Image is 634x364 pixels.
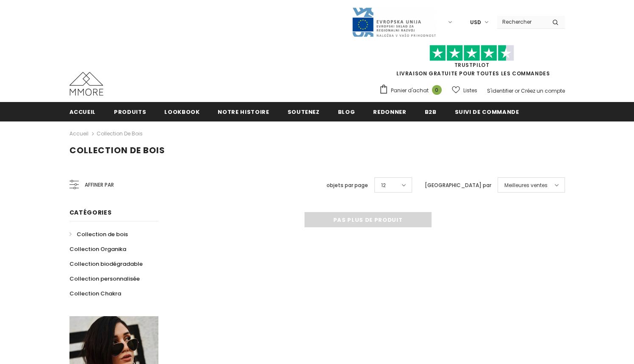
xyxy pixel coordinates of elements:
[327,181,368,190] label: objets par page
[379,84,446,97] a: Panier d'achat 0
[97,130,143,137] a: Collection de bois
[381,181,386,190] span: 12
[425,102,437,121] a: B2B
[425,181,491,190] label: [GEOGRAPHIC_DATA] par
[452,83,477,98] a: Listes
[114,108,146,116] span: Produits
[373,108,406,116] span: Redonner
[425,108,437,116] span: B2B
[164,108,199,116] span: Lookbook
[114,102,146,121] a: Produits
[487,87,513,94] a: S'identifier
[69,129,89,139] a: Accueil
[69,227,128,242] a: Collection de bois
[69,271,140,286] a: Collection personnalisée
[455,108,519,116] span: Suivi de commande
[373,102,406,121] a: Redonner
[218,102,269,121] a: Notre histoire
[69,208,112,217] span: Catégories
[288,108,320,116] span: soutenez
[379,49,565,77] span: LIVRAISON GRATUITE POUR TOUTES LES COMMANDES
[432,85,442,95] span: 0
[85,180,114,190] span: Affiner par
[69,245,126,253] span: Collection Organika
[521,87,565,94] a: Créez un compte
[429,45,514,61] img: Faites confiance aux étoiles pilotes
[69,256,143,271] a: Collection biodégradable
[69,102,96,121] a: Accueil
[69,144,165,156] span: Collection de bois
[470,18,481,27] span: USD
[352,7,436,38] img: Javni Razpis
[455,102,519,121] a: Suivi de commande
[352,18,436,25] a: Javni Razpis
[288,102,320,121] a: soutenez
[463,86,477,95] span: Listes
[454,61,490,69] a: TrustPilot
[497,16,546,28] input: Search Site
[69,108,96,116] span: Accueil
[504,181,548,190] span: Meilleures ventes
[69,286,121,301] a: Collection Chakra
[515,87,520,94] span: or
[338,108,355,116] span: Blog
[69,260,143,268] span: Collection biodégradable
[338,102,355,121] a: Blog
[69,275,140,283] span: Collection personnalisée
[391,86,429,95] span: Panier d'achat
[69,290,121,298] span: Collection Chakra
[69,242,126,256] a: Collection Organika
[218,108,269,116] span: Notre histoire
[77,230,128,238] span: Collection de bois
[164,102,199,121] a: Lookbook
[69,72,103,96] img: Cas MMORE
